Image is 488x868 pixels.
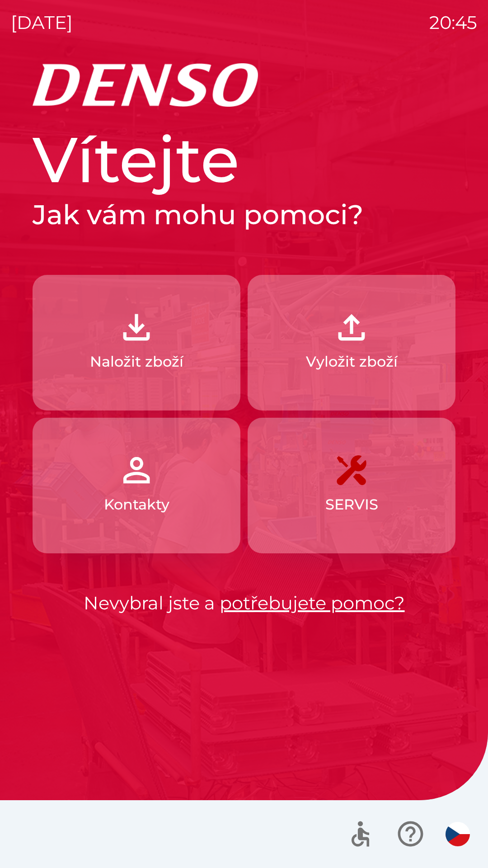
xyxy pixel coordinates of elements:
[429,9,477,36] p: 20:45
[248,418,455,553] button: SERVIS
[33,275,240,410] button: Naložit zboží
[33,418,240,553] button: Kontakty
[33,63,455,107] img: Logo
[11,9,73,36] p: [DATE]
[117,307,156,347] img: 918cc13a-b407-47b8-8082-7d4a57a89498.png
[117,450,156,490] img: 072f4d46-cdf8-44b2-b931-d189da1a2739.png
[306,351,398,373] p: Vyložit zboží
[446,822,470,846] img: cs flag
[332,307,371,347] img: 2fb22d7f-6f53-46d3-a092-ee91fce06e5d.png
[90,351,183,373] p: Naložit zboží
[325,494,378,515] p: SERVIS
[220,592,405,614] a: potřebujete pomoc?
[248,275,455,410] button: Vyložit zboží
[33,121,455,198] h1: Vítejte
[332,450,371,490] img: 7408382d-57dc-4d4c-ad5a-dca8f73b6e74.png
[33,590,455,617] p: Nevybral jste a
[33,198,455,231] h2: Jak vám mohu pomoci?
[104,494,169,515] p: Kontakty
